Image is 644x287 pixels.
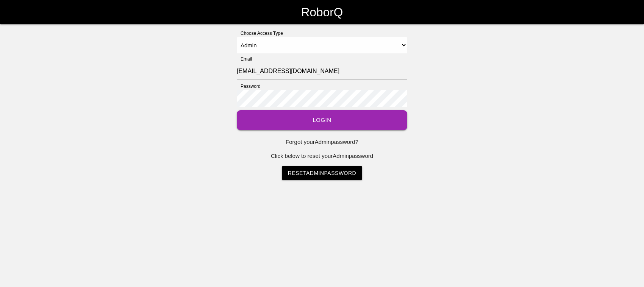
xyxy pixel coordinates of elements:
[237,56,252,62] label: Email
[237,152,407,161] p: Click below to reset your Admin password
[237,30,283,37] label: Choose Access Type
[237,83,261,90] label: Password
[282,166,362,180] a: ResetAdminPassword
[237,138,407,147] p: Forgot your Admin password?
[237,110,407,130] button: Login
